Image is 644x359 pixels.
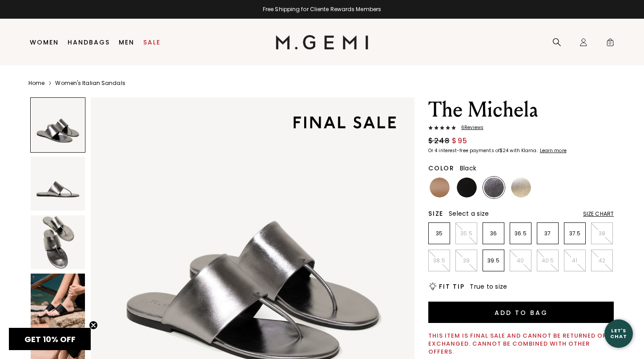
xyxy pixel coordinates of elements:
[510,257,531,264] p: 40
[143,39,161,46] a: Sale
[484,177,504,198] img: Gunmetal
[592,257,612,264] p: 42
[276,35,369,49] img: M.Gemi
[583,210,614,218] div: Size Chart
[460,164,476,173] span: Black
[430,177,450,198] img: Light Tan
[428,302,614,323] button: Add to Bag
[510,147,539,154] klarna-placement-style-body: with Klarna
[24,334,76,345] span: GET 10% OFF
[428,147,499,154] klarna-placement-style-body: Or 4 interest-free payments of
[428,125,614,132] a: 6Reviews
[31,157,85,211] img: The Michela
[537,257,558,264] p: 40.5
[540,147,567,154] klarna-placement-style-cta: Learn more
[456,125,483,130] span: 6 Review s
[470,282,507,291] span: True to size
[449,209,489,218] span: Select a size
[537,230,558,237] p: 37
[428,97,614,122] h1: The Michela
[456,257,477,264] p: 39
[30,39,59,46] a: Women
[606,40,615,48] span: 0
[428,165,455,172] h2: Color
[280,103,409,142] img: final sale tag
[429,230,450,237] p: 35
[483,230,504,237] p: 36
[31,215,85,270] img: The Michela
[429,257,450,264] p: 38.5
[499,147,508,154] klarna-placement-style-amount: $24
[439,283,464,290] h2: Fit Tip
[9,328,91,350] div: GET 10% OFFClose teaser
[510,230,531,237] p: 36.5
[564,257,585,264] p: 41
[28,80,44,87] a: Home
[483,257,504,264] p: 39.5
[564,230,585,237] p: 37.5
[539,148,567,153] a: Learn more
[89,321,98,330] button: Close teaser
[511,177,531,198] img: Champagne
[55,80,125,87] a: Women's Italian Sandals
[68,39,110,46] a: Handbags
[592,230,612,237] p: 38
[457,177,477,198] img: Black
[428,332,614,356] div: This item is final sale and cannot be returned or exchanged. Cannot be combined with other offers.
[428,136,450,146] span: $248
[452,136,468,146] span: $95
[119,39,134,46] a: Men
[456,230,477,237] p: 35.5
[428,210,443,217] h2: Size
[31,274,85,328] img: The Michela
[604,328,633,339] div: Let's Chat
